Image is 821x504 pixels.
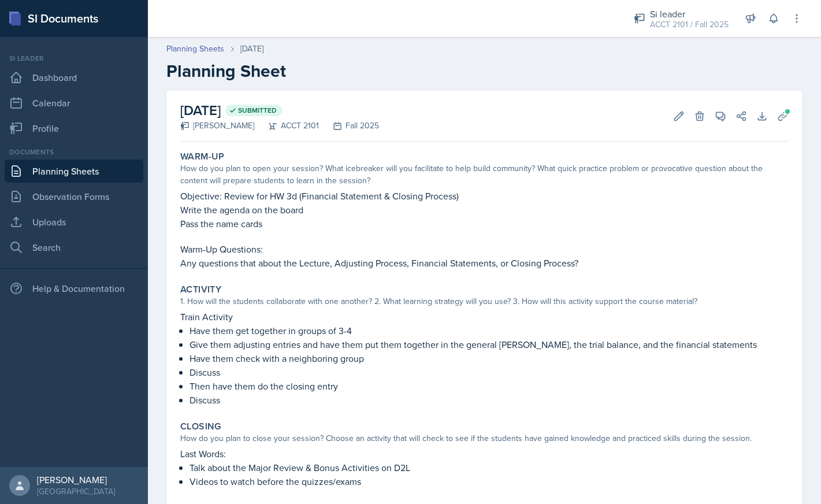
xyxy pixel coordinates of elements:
p: Objective: Review for HW 3d (Financial Statement & Closing Process) [180,189,789,203]
div: Fall 2025 [319,120,379,132]
p: Warm-Up Questions: [180,242,789,256]
p: Train Activity [180,310,789,324]
a: Observation Forms [5,185,143,208]
div: [DATE] [240,43,263,55]
div: Documents [5,147,143,157]
span: Submitted [238,106,277,115]
div: 1. How will the students collaborate with one another? 2. What learning strategy will you use? 3.... [180,295,789,307]
p: Then have them do the closing entry [190,379,789,393]
div: [PERSON_NAME] [37,474,115,486]
div: [GEOGRAPHIC_DATA] [37,486,115,497]
label: Warm-Up [180,151,225,162]
a: Search [5,236,143,259]
a: Calendar [5,91,143,114]
p: Any questions that about the Lecture, Adjusting Process, Financial Statements, or Closing Process? [180,256,789,270]
p: Have them get together in groups of 3-4 [190,324,789,338]
div: Si leader [5,53,143,64]
a: Profile [5,117,143,140]
p: Have them check with a neighboring group [190,351,789,365]
div: [PERSON_NAME] [180,120,254,132]
h2: Planning Sheet [166,61,803,81]
div: ACCT 2101 / Fall 2025 [650,18,729,31]
a: Planning Sheets [166,43,224,55]
div: ACCT 2101 [254,120,319,132]
a: Dashboard [5,66,143,89]
div: How do you plan to open your session? What icebreaker will you facilitate to help build community... [180,162,789,187]
p: Write the agenda on the board [180,203,789,217]
p: Discuss [190,365,789,379]
label: Closing [180,421,221,432]
h2: [DATE] [180,100,379,121]
div: Help & Documentation [5,277,143,300]
a: Uploads [5,210,143,234]
p: Discuss [190,393,789,407]
div: Si leader [650,7,729,21]
p: Pass the name cards [180,217,789,231]
p: Videos to watch before the quizzes/exams [190,475,789,488]
label: Activity [180,284,221,295]
a: Planning Sheets [5,160,143,183]
p: Last Words: [180,447,789,461]
div: How do you plan to close your session? Choose an activity that will check to see if the students ... [180,432,789,444]
p: Give them adjusting entries and have them put them together in the general [PERSON_NAME], the tri... [190,338,789,351]
p: Talk about the Major Review & Bonus Activities on D2L [190,461,789,475]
